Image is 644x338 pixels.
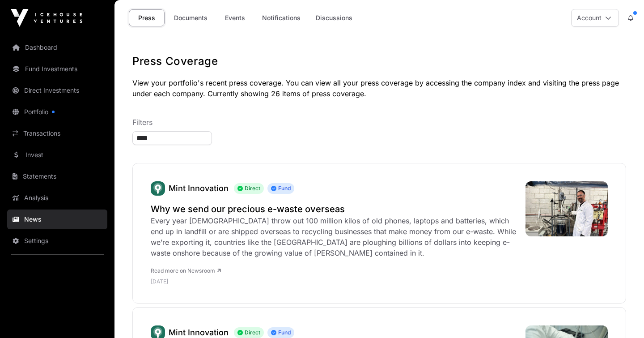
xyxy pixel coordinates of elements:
a: Fund Investments [7,59,107,79]
a: Why we send our precious e-waste overseas [151,203,517,215]
a: Read more on Newsroom [151,267,221,274]
a: Dashboard [7,38,107,57]
p: Filters [132,117,626,128]
a: Portfolio [7,102,107,122]
a: Direct Investments [7,81,107,100]
a: Analysis [7,188,107,208]
a: News [7,210,107,229]
a: Mint Innovation [169,184,229,193]
iframe: Chat Widget [599,295,644,338]
a: Press [129,9,165,26]
a: Settings [7,231,107,251]
span: Direct [234,327,264,338]
a: Discussions [310,9,358,26]
a: Documents [168,9,213,26]
p: View your portfolio's recent press coverage. You can view all your press coverage by accessing th... [132,77,626,99]
img: Mint.svg [151,181,165,196]
a: Mint Innovation [151,181,165,196]
p: [DATE] [151,278,517,285]
span: Direct [234,183,264,194]
button: Account [571,9,619,27]
span: Fund [267,327,294,338]
a: Invest [7,145,107,165]
div: Every year [DEMOGRAPHIC_DATA] throw out 100 million kilos of old phones, laptops and batteries, w... [151,215,517,258]
img: thumbnail_IMG_0015-e1756688335121.jpg [525,181,608,236]
a: Transactions [7,124,107,143]
h1: Press Coverage [132,54,626,68]
a: Statements [7,167,107,186]
a: Events [217,9,253,26]
a: Mint Innovation [169,328,229,337]
a: Notifications [256,9,306,26]
img: Icehouse Ventures Logo [11,9,82,27]
span: Fund [267,183,294,194]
